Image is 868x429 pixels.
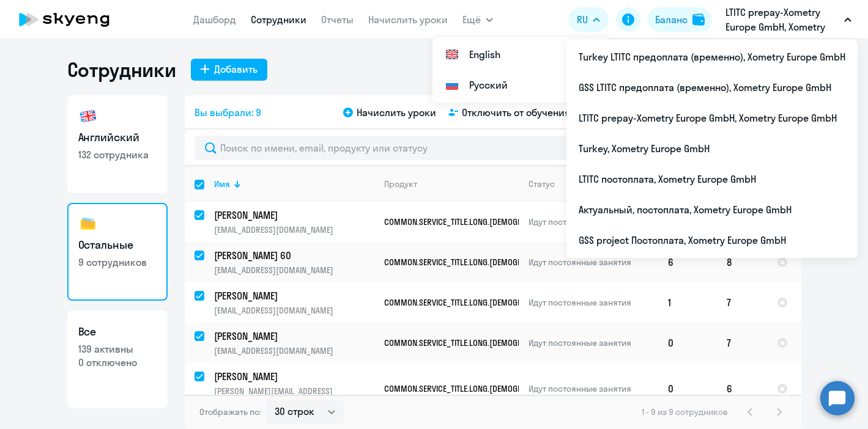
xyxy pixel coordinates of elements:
button: LTITC prepay-Xometry Europe GmbH, Xometry Europe GmbH [719,5,858,34]
p: [EMAIL_ADDRESS][DOMAIN_NAME] [214,345,374,356]
p: Идут постоянные занятия [529,216,658,227]
span: COMMON.SERVICE_TITLE.LONG.[DEMOGRAPHIC_DATA] [384,297,567,308]
td: 7 [717,323,767,363]
a: Остальные9 сотрудников [67,203,168,301]
span: Отображать по: [199,406,261,417]
ul: Ещё [432,37,609,103]
span: COMMON.SERVICE_TITLE.LONG.[DEMOGRAPHIC_DATA] [384,337,567,348]
a: [PERSON_NAME] 60[EMAIL_ADDRESS][DOMAIN_NAME] [214,249,374,276]
p: [PERSON_NAME] [214,370,374,383]
button: RU [568,7,609,32]
h3: Остальные [78,237,157,253]
span: COMMON.SERVICE_TITLE.LONG.[DEMOGRAPHIC_DATA] [384,383,567,394]
p: 132 сотрудника [78,148,157,161]
p: [PERSON_NAME] 60 [214,249,374,262]
p: [PERSON_NAME] [214,329,374,343]
span: RU [577,12,588,27]
td: 7 [717,282,767,323]
h3: Английский [78,130,157,145]
span: Ещё [462,12,481,27]
button: Добавить [191,59,267,81]
div: Имя [214,178,374,189]
div: Имя [214,178,230,189]
td: 6 [717,363,767,414]
p: 0 отключено [78,356,157,369]
ul: Ещё [566,39,858,258]
a: [PERSON_NAME][EMAIL_ADDRESS][DOMAIN_NAME] [214,289,374,316]
div: Статус [529,178,658,189]
p: [PERSON_NAME] [214,208,374,222]
td: 8 [717,242,767,282]
p: Идут постоянные занятия [529,257,658,268]
img: English [445,47,459,62]
span: COMMON.SERVICE_TITLE.LONG.[DEMOGRAPHIC_DATA] [384,257,567,268]
h3: Все [78,324,157,340]
td: 6 [658,242,717,282]
p: [EMAIL_ADDRESS][DOMAIN_NAME] [214,305,374,316]
p: LTITC prepay-Xometry Europe GmbH, Xometry Europe GmbH [725,5,839,34]
td: 1 [658,282,717,323]
a: [PERSON_NAME][EMAIL_ADDRESS][DOMAIN_NAME] [214,329,374,356]
button: Ещё [462,7,493,32]
h1: Сотрудники [67,57,176,82]
a: Отчеты [321,13,354,26]
span: Отключить от обучения [462,105,570,120]
span: Вы выбрали: 9 [195,105,261,120]
img: balance [692,13,705,26]
button: Балансbalance [648,7,712,32]
p: [PERSON_NAME] [214,289,374,302]
span: 1 - 9 из 9 сотрудников [642,406,728,417]
td: 0 [658,363,717,414]
img: others [78,214,98,233]
a: Сотрудники [251,13,306,26]
img: english [78,106,98,126]
a: [PERSON_NAME][PERSON_NAME][EMAIL_ADDRESS][DOMAIN_NAME] [214,370,374,408]
p: Идут постоянные занятия [529,297,658,308]
p: Идут постоянные занятия [529,383,658,394]
p: 9 сотрудников [78,255,157,269]
div: Баланс [655,12,688,27]
td: 0 [658,323,717,363]
a: Начислить уроки [368,13,448,26]
p: Идут постоянные занятия [529,337,658,348]
a: [PERSON_NAME][EMAIL_ADDRESS][DOMAIN_NAME] [214,208,374,235]
a: Английский132 сотрудника [67,95,168,193]
p: [EMAIL_ADDRESS][DOMAIN_NAME] [214,265,374,276]
img: Русский [445,78,459,92]
input: Поиск по имени, email, продукту или статусу [195,136,792,160]
span: COMMON.SERVICE_TITLE.LONG.[DEMOGRAPHIC_DATA] [384,216,567,227]
a: Дашборд [193,13,236,26]
a: Все139 активны0 отключено [67,310,168,408]
div: Добавить [214,62,258,76]
p: 139 активны [78,342,157,356]
p: [EMAIL_ADDRESS][DOMAIN_NAME] [214,224,374,235]
div: Продукт [384,178,417,189]
div: Продукт [384,178,518,189]
div: Статус [529,178,555,189]
span: Начислить уроки [357,105,436,120]
p: [PERSON_NAME][EMAIL_ADDRESS][DOMAIN_NAME] [214,386,374,408]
